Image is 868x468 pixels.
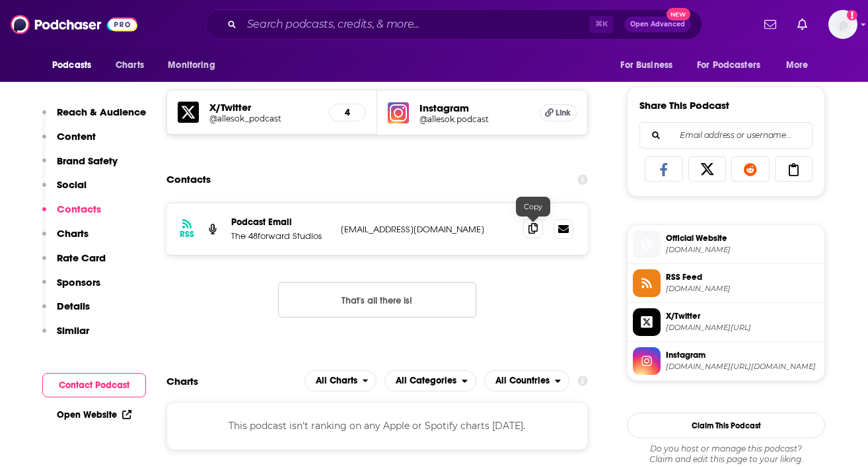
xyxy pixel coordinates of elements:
[57,276,100,288] p: Sponsors
[57,300,90,312] p: Details
[42,203,101,227] button: Contacts
[759,13,781,36] a: Show notifications dropdown
[42,300,90,324] button: Details
[42,251,106,276] button: Rate Card
[731,156,770,182] a: Share on Reddit
[627,444,825,465] div: Claim and edit this page to your liking.
[645,156,683,182] a: Share on Facebook
[231,217,330,228] p: Podcast Email
[166,375,198,387] h2: Charts
[42,276,100,300] button: Sponsors
[697,56,760,75] span: For Podcasters
[57,227,89,240] p: Charts
[556,108,571,118] span: Link
[620,56,672,75] span: For Business
[627,413,825,438] button: Claim This Podcast
[168,56,215,75] span: Monitoring
[666,284,819,294] span: allesok.podigee.io
[633,347,819,375] a: Instagram[DOMAIN_NAME][URL][DOMAIN_NAME]
[666,232,819,244] span: Official Website
[611,53,689,78] button: open menu
[666,323,819,333] span: twitter.com/allesok_podcast
[209,114,318,123] a: @allesok_podcast
[384,370,476,391] button: open menu
[42,154,118,179] button: Brand Safety
[159,53,232,78] button: open menu
[792,13,813,36] a: Show notifications dropdown
[639,122,813,149] div: Search followers
[57,409,131,420] a: Open Website
[42,130,96,154] button: Content
[786,56,809,75] span: More
[419,114,529,124] a: @allesok.podcast
[57,178,87,191] p: Social
[484,370,569,391] h2: Countries
[209,101,318,114] h5: X/Twitter
[43,53,108,78] button: open menu
[589,16,614,33] span: ⌘ K
[57,203,101,215] p: Contacts
[42,324,89,349] button: Similar
[777,53,825,78] button: open menu
[107,53,152,78] a: Charts
[630,21,685,28] span: Open Advanced
[666,245,819,255] span: allesok.me
[57,154,118,167] p: Brand Safety
[340,107,355,118] h5: 4
[42,178,87,203] button: Social
[828,10,857,39] img: User Profile
[52,56,91,75] span: Podcasts
[651,123,801,148] input: Email address or username...
[540,104,577,121] a: Link
[633,230,819,258] a: Official Website[DOMAIN_NAME]
[639,99,729,112] h3: Share This Podcast
[42,373,146,397] button: Contact Podcast
[242,14,589,35] input: Search podcasts, credits, & more...
[688,53,779,78] button: open menu
[847,10,857,20] svg: Add a profile image
[11,12,137,37] img: Podchaser - Follow, Share and Rate Podcasts
[666,310,819,322] span: X/Twitter
[231,230,330,242] p: The 48forward Studios
[627,444,825,454] span: Do you host or manage this podcast?
[666,362,819,372] span: instagram.com/allesok.podcast
[166,402,588,450] div: This podcast isn't ranking on any Apple or Spotify charts [DATE].
[828,10,857,39] button: Show profile menu
[484,370,569,391] button: open menu
[305,370,377,391] h2: Platforms
[666,349,819,361] span: Instagram
[666,271,819,283] span: RSS Feed
[396,376,456,385] span: All Categories
[388,102,409,123] img: iconImage
[57,130,96,143] p: Content
[57,106,146,118] p: Reach & Audience
[633,308,819,336] a: X/Twitter[DOMAIN_NAME][URL]
[205,9,702,40] div: Search podcasts, credits, & more...
[180,229,194,240] h3: RSS
[516,197,550,217] div: Copy
[775,156,813,182] a: Copy Link
[495,376,550,385] span: All Countries
[42,106,146,130] button: Reach & Audience
[341,224,513,235] p: [EMAIL_ADDRESS][DOMAIN_NAME]
[278,282,476,318] button: Nothing here.
[419,102,529,114] h5: Instagram
[57,324,89,337] p: Similar
[384,370,476,391] h2: Categories
[42,227,89,251] button: Charts
[624,17,691,32] button: Open AdvancedNew
[316,376,357,385] span: All Charts
[828,10,857,39] span: Logged in as allisonstowell
[305,370,377,391] button: open menu
[166,167,211,192] h2: Contacts
[688,156,727,182] a: Share on X/Twitter
[116,56,144,75] span: Charts
[633,269,819,297] a: RSS Feed[DOMAIN_NAME]
[667,8,690,20] span: New
[57,251,106,264] p: Rate Card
